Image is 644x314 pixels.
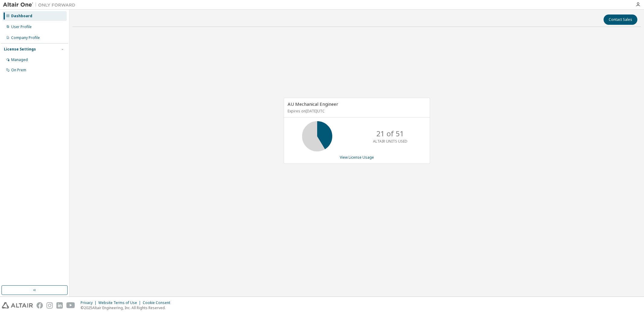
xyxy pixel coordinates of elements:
div: License Settings [4,47,36,52]
div: Managed [11,57,28,62]
div: Privacy [81,300,98,305]
img: linkedin.svg [56,302,63,309]
img: facebook.svg [37,302,43,309]
p: 21 of 51 [376,128,404,139]
p: ALTAIR UNITS USED [373,139,407,144]
p: © 2025 Altair Engineering, Inc. All Rights Reserved. [81,305,174,310]
div: Website Terms of Use [98,300,143,305]
a: View License Usage [340,155,374,160]
p: Expires on [DATE] UTC [288,108,425,114]
img: youtube.svg [66,302,75,309]
span: AU Mechanical Engineer [288,101,338,107]
div: Company Profile [11,35,40,40]
div: On Prem [11,68,26,73]
img: Altair One [3,2,78,8]
div: Cookie Consent [143,300,174,305]
button: Contact Sales [604,15,637,25]
img: instagram.svg [46,302,53,309]
div: User Profile [11,24,32,29]
div: Dashboard [11,14,32,18]
img: altair_logo.svg [2,302,33,309]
